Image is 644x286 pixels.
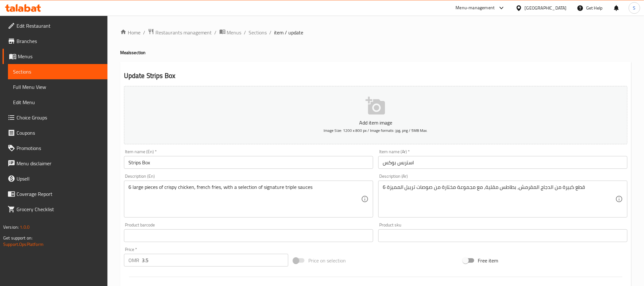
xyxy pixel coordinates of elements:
div: Menu-management [456,4,495,12]
li: / [143,29,145,36]
textarea: 6 قطع كبيرة من الدجاج المقرمش، بطاطس مقلية، مع مجموعة مختارة من صوصات تريبل المميزة [383,184,615,214]
span: Full Menu View [13,83,102,91]
a: Choice Groups [3,110,107,125]
span: item / update [274,29,304,36]
a: Coverage Report [3,186,107,202]
span: S [633,4,636,11]
span: Image Size: 1200 x 800 px / Image formats: jpg, png / 5MB Max. [324,127,428,134]
a: Grocery Checklist [3,202,107,217]
li: / [244,29,246,36]
a: Menus [219,28,242,37]
span: Edit Menu [13,98,102,106]
div: [GEOGRAPHIC_DATA] [525,4,567,11]
li: / [270,29,272,36]
span: Sections [13,68,102,75]
span: Upsell [17,175,102,182]
a: Branches [3,33,107,49]
textarea: 6 large pieces of crispy chicken, french fries, with a selection of signature triple sauces [128,184,361,214]
span: Menus [227,29,242,36]
a: Full Menu View [8,79,107,95]
span: Coverage Report [17,190,102,198]
h4: Meals section [120,49,631,56]
span: Choice Groups [17,114,102,121]
span: Version: [3,223,19,231]
span: Promotions [17,144,102,152]
span: Get support on: [3,234,32,242]
a: Promotions [3,140,107,156]
span: Free item [478,257,498,264]
span: Edit Restaurant [17,22,102,30]
a: Restaurants management [148,28,212,37]
input: Please enter price [142,254,288,267]
a: Coupons [3,125,107,140]
a: Menu disclaimer [3,156,107,171]
input: Enter name Ar [378,156,627,169]
nav: breadcrumb [120,28,631,37]
p: OMR [128,256,139,264]
p: Add item image [134,119,618,126]
h2: Update Strips Box [124,71,627,81]
span: Menu disclaimer [17,160,102,167]
li: / [215,29,217,36]
a: Sections [249,29,267,36]
input: Enter name En [124,156,373,169]
span: Restaurants management [155,29,212,36]
a: Sections [8,64,107,79]
button: Add item imageImage Size: 1200 x 800 px / Image formats: jpg, png / 5MB Max. [124,86,627,144]
a: Upsell [3,171,107,186]
span: Coupons [17,129,102,137]
span: Menus [18,53,102,60]
input: Please enter product barcode [124,229,373,242]
span: 1.0.0 [20,223,30,231]
a: Home [120,29,140,36]
a: Edit Menu [8,95,107,110]
a: Menus [3,49,107,64]
a: Support.OpsPlatform [3,240,44,248]
a: Edit Restaurant [3,18,107,33]
span: Grocery Checklist [17,205,102,213]
span: Price on selection [308,257,346,264]
input: Please enter product sku [378,229,627,242]
span: Branches [17,37,102,45]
